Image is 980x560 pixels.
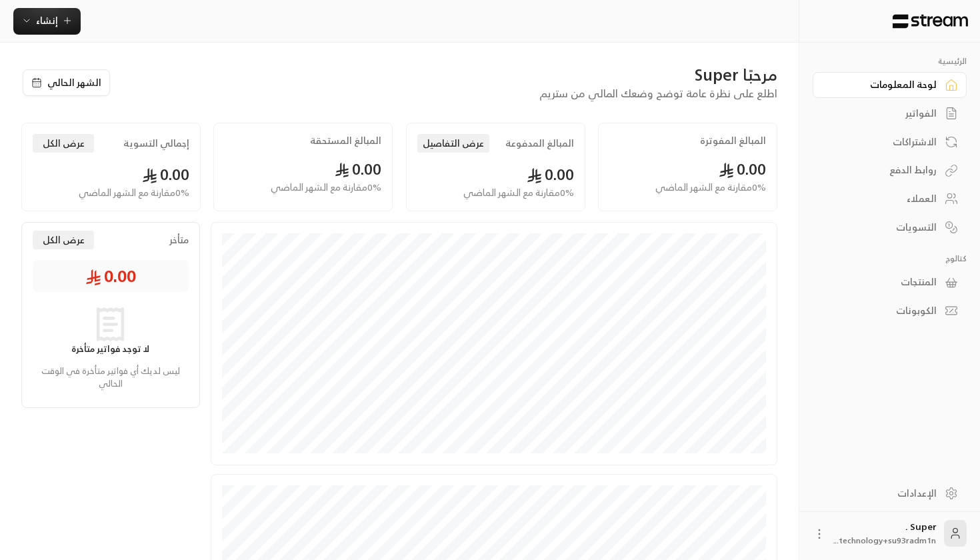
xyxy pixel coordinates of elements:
span: 0.00 [85,265,136,287]
span: 0 % مقارنة مع الشهر الماضي [463,186,574,200]
h2: المبالغ المفوترة [700,134,766,147]
div: الفواتير [829,107,937,120]
h2: المبالغ المستحقة [310,134,381,147]
a: الاشتراكات [813,129,967,155]
div: الكوبونات [829,304,937,317]
span: متأخر [169,233,189,247]
div: الإعدادات [829,487,937,500]
span: 0.00 [142,161,189,188]
span: 0.00 [719,155,766,183]
div: روابط الدفع [829,163,937,177]
div: لوحة المعلومات [829,78,937,91]
a: لوحة المعلومات [813,72,967,98]
a: العملاء [813,186,967,212]
span: 0.00 [335,155,382,183]
button: عرض التفاصيل [417,134,489,153]
div: المنتجات [829,275,937,289]
button: إنشاء [13,8,81,35]
button: عرض الكل [33,134,94,153]
a: الفواتير [813,101,967,127]
p: الرئيسية [813,56,967,67]
span: اطلع على نظرة عامة توضح وضعك المالي من ستريم [539,84,777,103]
button: عرض الكل [33,231,94,249]
span: technology+su93radm1n... [834,533,936,547]
button: الشهر الحالي [23,69,110,96]
a: الكوبونات [813,298,967,324]
h2: المبالغ المدفوعة [505,137,574,150]
img: Logo [891,14,969,29]
a: التسويات [813,214,967,240]
h2: إجمالي التسوية [123,137,189,150]
div: Super . [834,520,936,547]
div: العملاء [829,192,937,205]
div: التسويات [829,221,937,234]
a: المنتجات [813,269,967,295]
span: 0 % مقارنة مع الشهر الماضي [79,186,189,200]
strong: لا توجد فواتير متأخرة [71,341,149,357]
p: كتالوج [813,253,967,264]
span: 0.00 [527,161,574,188]
span: 0 % مقارنة مع الشهر الماضي [271,181,381,195]
span: 0 % مقارنة مع الشهر الماضي [655,181,766,195]
div: الاشتراكات [829,135,937,149]
span: إنشاء [36,12,58,29]
a: الإعدادات [813,480,967,506]
div: مرحبًا Super [125,64,778,85]
a: روابط الدفع [813,157,967,183]
p: ليس لديك أي فواتير متأخرة في الوقت الحالي [33,365,189,391]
